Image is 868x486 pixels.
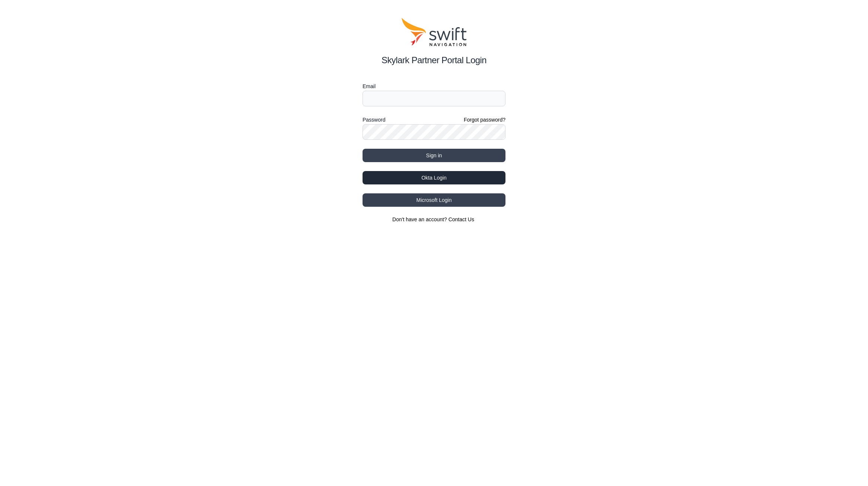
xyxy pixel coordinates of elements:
[363,82,505,91] label: Email
[464,116,505,123] a: Forgot password?
[449,216,474,222] a: Contact Us
[363,193,505,207] button: Microsoft Login
[363,54,505,67] h2: Skylark Partner Portal Login
[363,115,385,124] label: Password
[363,171,505,184] button: Okta Login
[363,216,505,223] section: Don't have an account?
[363,149,505,162] button: Sign in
